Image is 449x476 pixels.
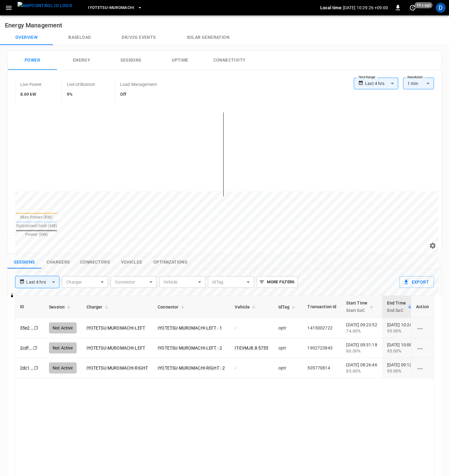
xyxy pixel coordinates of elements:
span: End TimeEnd SoC [387,299,414,314]
button: Export [399,276,434,288]
button: Sessions [106,50,156,70]
div: charging session options [416,325,429,331]
p: Local time [320,5,342,11]
span: IdTag [278,303,298,311]
th: Transaction Id [302,296,341,318]
button: show latest connectors [75,256,115,269]
p: Live Power [20,81,42,87]
span: Connector [158,303,186,311]
p: End SoC [387,307,406,314]
button: show latest optimizations [148,256,192,269]
span: 10 s ago [415,2,433,8]
span: Vehicle [235,303,258,311]
div: End Time [387,299,406,314]
div: profile-icon [436,3,446,13]
span: Start TimeStart SoC [346,299,375,314]
button: Uptime [156,50,205,70]
button: Baseload [53,30,106,45]
button: Power [8,50,57,70]
div: Last 4 hrs [26,276,59,288]
button: Connectivity [205,50,254,70]
div: charging session options [416,345,429,351]
button: Dr/V2G events [106,30,171,45]
button: Energy [57,50,106,70]
h6: 9% [67,91,95,98]
h6: 8.69 kW [20,91,42,98]
span: Iyotetsu-Muromachi [88,4,134,11]
p: Start SoC [346,307,367,314]
th: ID [15,296,44,318]
button: Iyotetsu-Muromachi [86,2,145,14]
h6: Off [120,91,157,98]
button: show latest vehicles [115,256,148,269]
p: [DATE] 10:29:26 +09:00 [343,5,388,11]
div: Last 4 hrs [365,78,398,89]
label: Resolution [407,75,423,80]
div: Start Time [346,299,367,314]
p: Load Management [120,81,157,87]
button: Solar generation [171,30,245,45]
p: Live Utilization [67,81,95,87]
div: 1 min [403,78,434,89]
div: charging session options [416,365,429,371]
button: set refresh interval [408,3,418,13]
th: Action [411,296,434,318]
label: Time Range [358,75,375,80]
img: ampcontrol.io logo [18,2,72,10]
span: Charger [87,303,111,311]
span: Session [49,303,73,311]
button: show latest charge points [41,256,75,269]
button: show latest sessions [7,256,41,269]
button: More Filters [257,276,297,288]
